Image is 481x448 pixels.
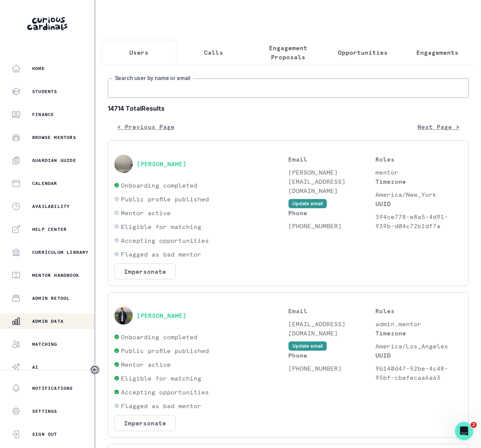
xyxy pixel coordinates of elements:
p: Eligible for matching [121,222,201,231]
p: Availability [32,203,70,209]
button: [PERSON_NAME] [137,312,186,319]
p: Sign Out [32,431,57,437]
p: Phone [289,208,375,217]
p: Onboarding completed [121,332,197,342]
p: [PHONE_NUMBER] [289,221,375,231]
p: Opportunities [338,48,388,57]
p: Public profile published [121,346,209,355]
p: Engagements [417,48,459,57]
p: 9b140d47-52be-4c48-95bf-cbefecaa6a63 [375,364,462,382]
p: Email [289,155,375,164]
p: 394ce778-e8a5-4d91-939b-d04c72b1df7a [375,212,462,231]
button: Impersonate [114,263,176,280]
p: Help Center [32,226,67,232]
p: Admin Data [32,318,64,324]
p: Admin Retool [32,295,70,301]
button: Toggle sidebar [90,365,100,375]
button: Update email [289,199,327,208]
p: Roles [375,155,462,164]
p: Eligible for matching [121,374,201,383]
p: Home [32,65,45,72]
p: Timezone [375,329,462,338]
p: Mentor active [121,360,171,369]
p: Engagement Proposals [258,43,319,62]
p: Students [32,88,57,95]
p: Flagged as bad mentor [121,401,201,410]
p: Settings [32,408,57,414]
p: America/New_York [375,190,462,199]
p: [PHONE_NUMBER] [289,364,375,373]
iframe: Intercom live chat [455,422,473,440]
p: Timezone [375,177,462,186]
p: Guardian Guide [32,157,76,164]
p: AI [32,364,38,370]
p: [PERSON_NAME][EMAIL_ADDRESS][DOMAIN_NAME] [289,168,375,195]
button: [PERSON_NAME] [137,160,186,168]
img: Curious Cardinals Logo [27,17,67,30]
p: Email [289,306,375,316]
p: admin,mentor [375,319,462,329]
p: Public profile published [121,195,209,204]
p: Roles [375,306,462,316]
button: Impersonate [114,415,176,431]
p: Users [130,48,149,57]
p: Calendar [32,180,57,186]
p: UUID [375,199,462,208]
p: Accepting opportunities [121,388,209,397]
button: Next Page > [408,119,469,134]
p: America/Los_Angeles [375,342,462,351]
p: Flagged as bad mentor [121,250,201,259]
span: 2 [471,422,477,428]
p: Curriculum Library [32,249,89,255]
b: 14714 Total Results [108,104,469,113]
p: Calls [204,48,223,57]
p: mentor [375,168,462,177]
p: Onboarding completed [121,181,197,190]
p: Phone [289,351,375,360]
p: Accepting opportunities [121,236,209,245]
p: Mentor active [121,208,171,217]
p: Notifications [32,385,73,391]
p: Finance [32,111,54,118]
button: < Previous Page [108,119,184,134]
p: [EMAIL_ADDRESS][DOMAIN_NAME] [289,319,375,338]
button: Update email [289,342,327,351]
p: Browse Mentors [32,134,76,141]
p: Matching [32,341,57,347]
p: Mentor Handbook [32,272,79,278]
p: UUID [375,351,462,360]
